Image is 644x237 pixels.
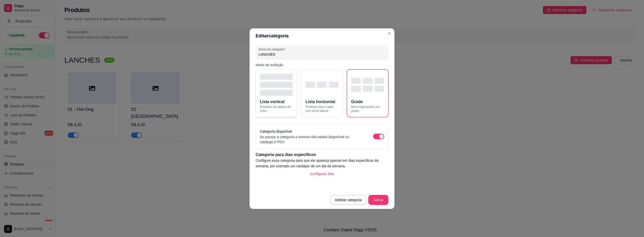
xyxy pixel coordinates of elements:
label: Categoria disponível [260,129,292,133]
span: Lista vertical [260,99,285,105]
article: Configure essa categoria para que ele apareça apenas em dias específicos da semana, por exemplo u... [256,158,388,169]
button: Configurar dias [306,169,338,179]
span: Produtos um abaixo do outro. [260,105,293,113]
article: Categoria para dias específicos [256,152,388,158]
span: Grade [351,99,363,105]
button: Salvar [368,195,388,205]
p: Ao pausar a categoria a mesma não estará disponível no catálogo e PDV. [260,134,363,144]
p: Modo de exibição [256,62,388,67]
input: Nome da categoria [259,52,385,57]
button: Lista horizontalProdutos lado a lado, com scroll lateral. [301,69,343,117]
span: Produtos lado a lado, com scroll lateral. [305,105,338,113]
header: Editar categoria [250,28,394,43]
span: Itens organizados em grade. [351,105,384,113]
label: Nome da categoria [259,47,287,51]
button: Close [385,29,393,37]
span: Lista horizontal [305,99,335,105]
button: GradeItens organizados em grade. [347,69,388,117]
button: Deletar categoria [330,195,366,205]
button: Lista verticalProdutos um abaixo do outro. [256,69,297,117]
